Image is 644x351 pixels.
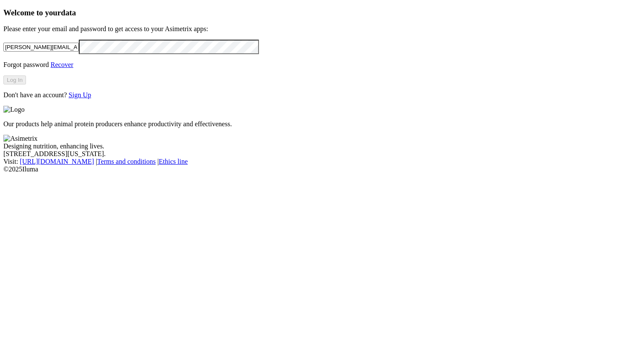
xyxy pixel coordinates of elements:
p: Forgot password [3,61,641,69]
img: Logo [3,106,25,113]
p: Our products help animal protein producers enhance productivity and effectiveness. [3,120,641,128]
h3: Welcome to your [3,8,641,17]
span: data [61,8,76,17]
input: Your email [3,43,79,52]
img: Asimetrix [3,135,37,142]
div: [STREET_ADDRESS][US_STATE]. [3,150,641,158]
a: Sign Up [69,91,91,99]
div: Designing nutrition, enhancing lives. [3,142,641,150]
a: Recover [51,61,73,68]
a: Terms and conditions [97,158,156,165]
button: Log In [3,75,26,84]
p: Please enter your email and password to get access to your Asimetrix apps: [3,25,641,33]
a: Ethics line [159,158,188,165]
p: Don't have an account? [3,91,641,99]
div: © 2025 Iluma [3,165,641,173]
a: [URL][DOMAIN_NAME] [20,158,94,165]
div: Visit : | | [3,158,641,165]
